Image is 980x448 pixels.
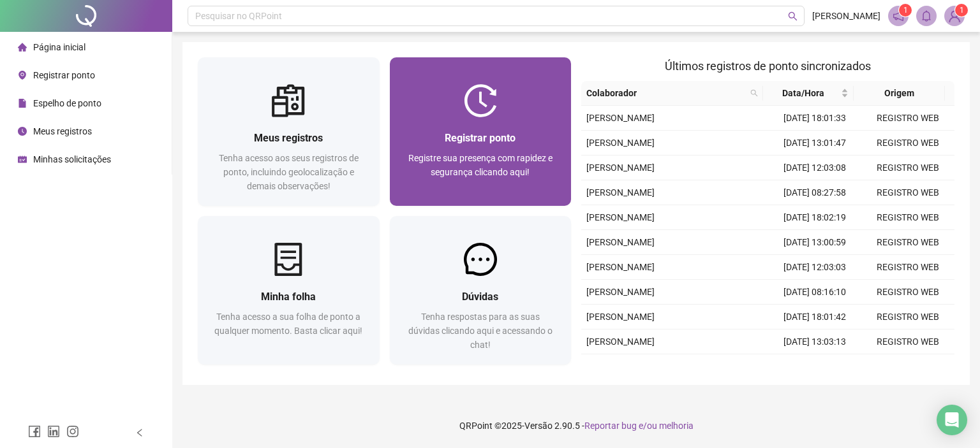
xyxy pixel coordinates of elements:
[861,354,954,379] td: REGISTRO WEB
[18,127,27,136] span: clock-circle
[586,163,655,173] span: [PERSON_NAME]
[254,132,323,144] span: Meus registros
[768,305,861,329] td: [DATE] 18:01:42
[462,291,498,303] span: Dúvidas
[18,99,27,108] span: file
[586,212,655,222] span: [PERSON_NAME]
[861,255,954,280] td: REGISTRO WEB
[960,6,964,15] span: 1
[47,425,60,438] span: linkedin
[584,421,694,431] span: Reportar bug e/ou melhoria
[937,405,967,435] div: Open Intercom Messenger
[586,86,745,100] span: Colaborador
[66,425,79,438] span: instagram
[768,329,861,354] td: [DATE] 13:03:13
[955,4,968,17] sup: Atualize o seu contato no menu Meus Dados
[214,312,362,336] span: Tenha acesso a sua folha de ponto a qualquer momento. Basta clicar aqui!
[261,291,316,303] span: Minha folha
[768,180,861,205] td: [DATE] 08:27:58
[861,329,954,354] td: REGISTRO WEB
[33,126,92,136] span: Meus registros
[18,155,27,164] span: schedule
[921,10,932,22] span: bell
[854,81,944,106] th: Origem
[768,106,861,131] td: [DATE] 18:01:33
[893,10,904,22] span: notification
[586,237,655,247] span: [PERSON_NAME]
[861,155,954,180] td: REGISTRO WEB
[586,287,655,297] span: [PERSON_NAME]
[33,70,95,80] span: Registrar ponto
[763,81,854,106] th: Data/Hora
[812,9,880,23] span: [PERSON_NAME]
[586,336,655,347] span: [PERSON_NAME]
[586,187,655,198] span: [PERSON_NAME]
[861,205,954,230] td: REGISTRO WEB
[903,6,908,15] span: 1
[586,113,655,123] span: [PERSON_NAME]
[33,98,101,108] span: Espelho de ponto
[524,421,553,431] span: Versão
[586,312,655,322] span: [PERSON_NAME]
[198,57,380,206] a: Meus registrosTenha acesso aos seus registros de ponto, incluindo geolocalização e demais observa...
[768,86,838,100] span: Data/Hora
[33,42,85,52] span: Página inicial
[198,216,380,365] a: Minha folhaTenha acesso a sua folha de ponto a qualquer momento. Basta clicar aqui!
[899,4,912,17] sup: 1
[768,155,861,180] td: [DATE] 12:03:08
[768,205,861,230] td: [DATE] 18:02:19
[750,89,758,97] span: search
[586,262,655,272] span: [PERSON_NAME]
[28,425,41,438] span: facebook
[768,230,861,255] td: [DATE] 13:00:59
[18,43,27,52] span: home
[768,131,861,155] td: [DATE] 13:01:47
[768,354,861,379] td: [DATE] 12:04:38
[586,138,655,148] span: [PERSON_NAME]
[861,305,954,329] td: REGISTRO WEB
[788,11,798,21] span: search
[945,6,964,25] img: 90542
[665,59,871,73] span: Últimos registros de ponto sincronizados
[861,230,954,255] td: REGISTRO WEB
[18,71,27,80] span: environment
[748,83,761,103] span: search
[408,312,553,350] span: Tenha respostas para as suas dúvidas clicando aqui e acessando o chat!
[861,280,954,305] td: REGISTRO WEB
[172,403,980,448] footer: QRPoint © 2025 - 2.90.5 -
[861,131,954,155] td: REGISTRO WEB
[861,106,954,131] td: REGISTRO WEB
[390,216,572,365] a: DúvidasTenha respostas para as suas dúvidas clicando aqui e acessando o chat!
[768,280,861,305] td: [DATE] 08:16:10
[768,255,861,280] td: [DATE] 12:03:03
[33,154,111,164] span: Minhas solicitações
[861,180,954,205] td: REGISTRO WEB
[408,153,553,177] span: Registre sua presença com rapidez e segurança clicando aqui!
[135,428,144,437] span: left
[390,57,572,206] a: Registrar pontoRegistre sua presença com rapidez e segurança clicando aqui!
[445,132,516,144] span: Registrar ponto
[219,153,359,191] span: Tenha acesso aos seus registros de ponto, incluindo geolocalização e demais observações!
